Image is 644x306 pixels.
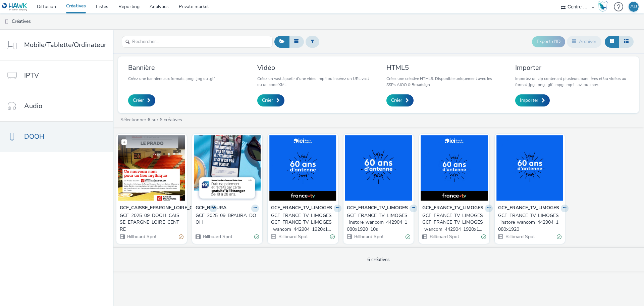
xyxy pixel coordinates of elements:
a: Hawk Academy [598,1,610,12]
button: Grille [605,36,619,47]
img: GCF_FRANCE_TV_LIMOGES GCF_FRANCE_TV_LIMOGES_wancom_442904_1920x1440 visual [421,135,488,201]
img: GCF_FRANCE_TV_LIMOGES_instore_wancom_442904_1080x1920 visual [496,135,563,201]
a: GCF_FRANCE_TV_LIMOGES GCF_FRANCE_TV_LIMOGES_wancom_442904_1920x1440 [422,212,486,233]
button: Export d'ID [532,36,565,47]
span: DOOH [24,132,44,141]
div: GCF_FRANCE_TV_LIMOGES GCF_FRANCE_TV_LIMOGES_wancom_442904_1920x1440_10s [271,212,332,233]
strong: GCF_FRANCE_TV_LIMOGES [347,205,408,212]
div: GCF_2025_09_BPAURA_DOOH [196,212,257,226]
a: Importer [515,94,550,106]
span: Billboard Spot [202,233,232,240]
button: Liste [619,36,634,47]
div: Valide [557,233,561,241]
img: dooh [3,18,10,25]
button: Archiver [567,36,601,47]
p: Créez une créative HTML5. Disponible uniquement avec les SSPs AIOO & Broadsign [386,76,500,88]
h3: HTML5 [386,63,500,72]
p: Créez une bannière aux formats .png, .jpg ou .gif. [128,76,216,82]
div: Valide [406,233,410,241]
div: Valide [330,233,335,241]
img: undefined Logo [2,3,28,11]
span: Créer [133,97,144,104]
div: AD [630,2,637,12]
img: GCF_FRANCE_TV_LIMOGES GCF_FRANCE_TV_LIMOGES_wancom_442904_1920x1440_10s visual [269,135,336,201]
p: Importez un zip contenant plusieurs bannières et/ou vidéos au format .jpg, .png, .gif, .mpg, .mp4... [515,76,629,88]
p: Créez un vast à partir d'une video .mp4 ou insérez un URL vast ou un code XML. [257,76,371,88]
span: Créer [262,97,273,104]
a: Sélectionner sur 6 créatives [120,117,185,123]
div: GCF_FRANCE_TV_LIMOGES_instore_wancom_442904_1080x1920_10s [347,212,408,233]
strong: GCF_FRANCE_TV_LIMOGES [271,205,332,212]
span: Créer [391,97,402,104]
h3: Importer [515,63,629,72]
span: Billboard Spot [126,233,157,240]
div: GCF_FRANCE_TV_LIMOGES GCF_FRANCE_TV_LIMOGES_wancom_442904_1920x1440 [422,212,483,233]
div: GCF_2025_09_DOOH_CAISSE_EPARGNE_LOIRE_CENTRE [120,212,181,233]
a: Créer [257,94,284,106]
strong: 6 [148,117,150,123]
span: Importer [520,97,538,104]
strong: GCF_BPAURA [196,205,226,212]
span: IPTV [24,71,39,80]
a: GCF_FRANCE_TV_LIMOGES GCF_FRANCE_TV_LIMOGES_wancom_442904_1920x1440_10s [271,212,335,233]
strong: GCF_FRANCE_TV_LIMOGES [422,205,483,212]
a: GCF_FRANCE_TV_LIMOGES_instore_wancom_442904_1080x1920 [498,212,562,233]
input: Rechercher... [122,36,273,48]
div: GCF_FRANCE_TV_LIMOGES_instore_wancom_442904_1080x1920 [498,212,559,233]
a: Créer [386,94,414,106]
span: Mobile/Tablette/Ordinateur [24,40,106,50]
img: Hawk Academy [598,1,608,12]
a: GCF_2025_09_BPAURA_DOOH [196,212,259,226]
img: GCF_2025_09_DOOH_CAISSE_EPARGNE_LOIRE_CENTRE visual [118,135,185,201]
a: GCF_2025_09_DOOH_CAISSE_EPARGNE_LOIRE_CENTRE [120,212,183,233]
a: GCF_FRANCE_TV_LIMOGES_instore_wancom_442904_1080x1920_10s [347,212,411,233]
img: GCF_2025_09_BPAURA_DOOH visual [194,135,261,201]
a: Créer [128,94,155,106]
span: 6 créatives [367,256,390,263]
strong: GCF_CAISSE_EPARGNE_LOIRE_CENTRE [120,205,208,212]
h3: Vidéo [257,63,371,72]
strong: GCF_FRANCE_TV_LIMOGES [498,205,559,212]
div: Valide [254,233,259,241]
div: Partiellement valide [179,233,183,241]
span: Billboard Spot [278,233,308,240]
span: Billboard Spot [429,233,459,240]
span: Billboard Spot [354,233,384,240]
img: GCF_FRANCE_TV_LIMOGES_instore_wancom_442904_1080x1920_10s visual [345,135,412,201]
span: Audio [24,101,42,111]
span: Billboard Spot [505,233,535,240]
h3: Bannière [128,63,216,72]
div: Valide [481,233,486,241]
